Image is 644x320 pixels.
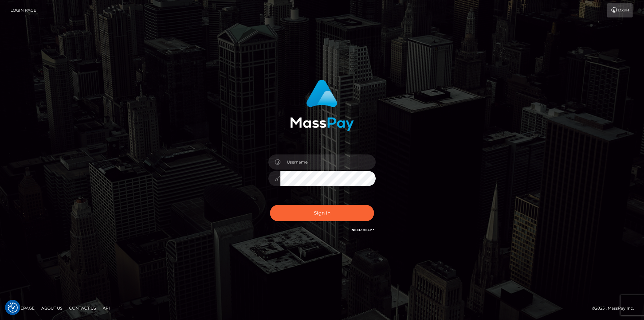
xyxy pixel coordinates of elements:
[280,154,376,170] input: Username...
[39,303,65,313] a: About Us
[8,303,18,313] button: Consent Preferences
[270,205,374,221] button: Sign in
[290,80,354,131] img: MassPay Login
[100,303,113,313] a: API
[607,3,633,17] a: Login
[352,228,374,232] a: Need Help?
[66,303,99,313] a: Contact Us
[592,305,639,312] div: © 2025 , MassPay Inc.
[8,303,18,313] img: Revisit consent button
[7,303,37,313] a: Homepage
[10,3,36,17] a: Login Page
